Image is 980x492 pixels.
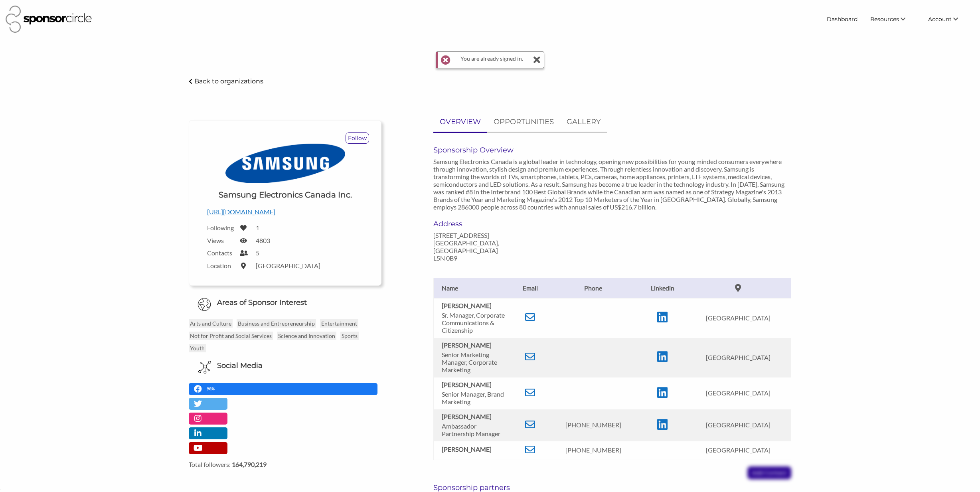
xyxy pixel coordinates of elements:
[207,224,235,231] label: Following
[320,319,358,328] p: Entertainment
[189,460,381,468] label: Total followers:
[434,278,514,298] th: Name
[494,116,554,128] p: OPPORTUNITIES
[442,302,492,309] b: [PERSON_NAME]
[433,146,791,154] h6: Sponsorship Overview
[442,445,492,453] b: [PERSON_NAME]
[277,332,336,340] p: Science and Innovation
[442,390,510,405] p: Senior Manager, Brand Marketing
[928,16,952,23] span: Account
[551,446,636,454] p: [PHONE_NUMBER]
[346,133,369,143] p: Follow
[689,389,786,397] p: [GEOGRAPHIC_DATA]
[207,207,363,217] p: [URL][DOMAIN_NAME]
[514,278,547,298] th: Email
[442,413,492,420] b: [PERSON_NAME]
[551,421,636,429] p: [PHONE_NUMBER]
[198,298,211,311] img: Globe Icon
[207,249,235,257] label: Contacts
[433,231,545,239] p: [STREET_ADDRESS]
[433,239,545,254] p: [GEOGRAPHIC_DATA], [GEOGRAPHIC_DATA]
[457,52,526,68] div: You are already signed in.
[340,332,359,340] p: Sports
[547,278,640,298] th: Phone
[219,189,352,200] h1: Samsung Electronics Canada Inc.
[440,116,481,128] p: OVERVIEW
[194,77,263,85] p: Back to organizations
[225,144,345,184] img: Samsung Logo
[689,354,786,361] p: [GEOGRAPHIC_DATA]
[183,298,387,308] h6: Areas of Sponsor Interest
[6,6,92,33] img: Sponsor Circle Logo
[207,385,217,393] p: 98%
[189,319,233,328] p: Arts and Culture
[433,483,791,492] h6: Sponsorship partners
[256,262,320,269] label: [GEOGRAPHIC_DATA]
[198,361,211,373] img: Social Media Icon
[689,314,786,322] p: [GEOGRAPHIC_DATA]
[237,319,316,328] p: Business and Entrepreneurship
[433,254,545,262] p: L5N 0B9
[442,422,510,437] p: Ambassador Partnership Manager
[442,381,492,388] b: [PERSON_NAME]
[256,224,259,231] label: 1
[207,262,235,269] label: Location
[442,351,510,373] p: Senior Marketing Manager, Corporate Marketing
[870,16,899,23] span: Resources
[640,278,686,298] th: Linkedin
[442,311,510,334] p: Sr. Manager, Corporate Communications & Citizenship
[820,12,864,26] a: Dashboard
[207,237,235,244] label: Views
[433,158,791,211] p: Samsung Electronics Canada is a global leader in technology, opening new possibilities for young ...
[256,249,259,257] label: 5
[232,460,267,468] strong: 164,790,219
[689,421,786,429] p: [GEOGRAPHIC_DATA]
[189,332,273,340] p: Not for Profit and Social Services
[689,446,786,454] p: [GEOGRAPHIC_DATA]
[433,219,545,228] h6: Address
[256,237,270,244] label: 4803
[864,12,922,26] li: Resources
[189,344,206,352] p: Youth
[922,12,974,26] li: Account
[217,361,263,371] h6: Social Media
[442,341,492,349] b: [PERSON_NAME]
[567,116,601,128] p: GALLERY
